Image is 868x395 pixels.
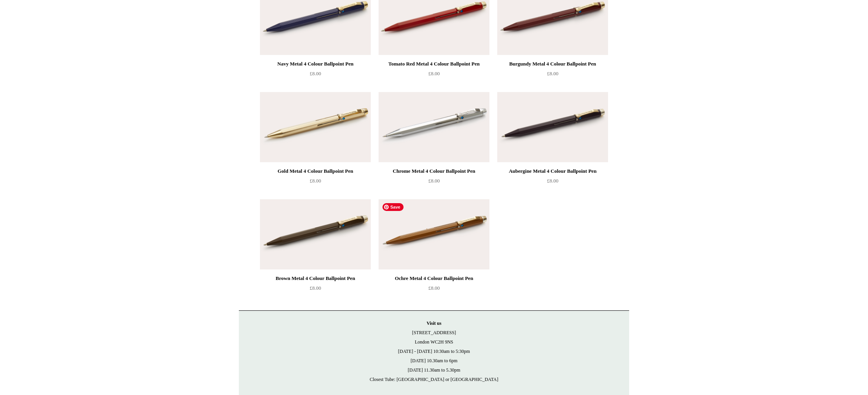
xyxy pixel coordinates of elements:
[382,203,404,211] span: Save
[381,59,487,69] div: Tomato Red Metal 4 Colour Ballpoint Pen
[497,92,608,162] img: Aubergine Metal 4 Colour Ballpoint Pen
[427,321,441,326] strong: Visit us
[260,92,371,162] a: Gold Metal 4 Colour Ballpoint Pen Gold Metal 4 Colour Ballpoint Pen
[247,319,621,384] p: [STREET_ADDRESS] London WC2H 9NS [DATE] - [DATE] 10:30am to 5:30pm [DATE] 10.30am to 6pm [DATE] 1...
[499,59,606,69] div: Burgundy Metal 4 Colour Ballpoint Pen
[379,92,489,162] img: Chrome Metal 4 Colour Ballpoint Pen
[262,167,369,176] div: Gold Metal 4 Colour Ballpoint Pen
[260,59,371,91] a: Navy Metal 4 Colour Ballpoint Pen £8.00
[497,167,608,198] a: Aubergine Metal 4 Colour Ballpoint Pen £8.00
[381,167,487,176] div: Chrome Metal 4 Colour Ballpoint Pen
[309,71,321,76] span: £8.00
[309,178,321,184] span: £8.00
[547,178,558,184] span: £8.00
[260,199,371,269] a: Brown Metal 4 Colour Ballpoint Pen Brown Metal 4 Colour Ballpoint Pen
[379,59,489,91] a: Tomato Red Metal 4 Colour Ballpoint Pen £8.00
[260,92,371,162] img: Gold Metal 4 Colour Ballpoint Pen
[379,274,489,306] a: Ochre Metal 4 Colour Ballpoint Pen £8.00
[497,59,608,91] a: Burgundy Metal 4 Colour Ballpoint Pen £8.00
[379,92,489,162] a: Chrome Metal 4 Colour Ballpoint Pen Chrome Metal 4 Colour Ballpoint Pen
[381,274,487,283] div: Ochre Metal 4 Colour Ballpoint Pen
[497,92,608,162] a: Aubergine Metal 4 Colour Ballpoint Pen Aubergine Metal 4 Colour Ballpoint Pen
[428,178,439,184] span: £8.00
[379,199,489,269] img: Ochre Metal 4 Colour Ballpoint Pen
[260,274,371,306] a: Brown Metal 4 Colour Ballpoint Pen £8.00
[499,167,606,176] div: Aubergine Metal 4 Colour Ballpoint Pen
[428,71,439,76] span: £8.00
[260,199,371,269] img: Brown Metal 4 Colour Ballpoint Pen
[547,71,558,76] span: £8.00
[309,285,321,291] span: £8.00
[379,199,489,269] a: Ochre Metal 4 Colour Ballpoint Pen Ochre Metal 4 Colour Ballpoint Pen
[379,167,489,198] a: Chrome Metal 4 Colour Ballpoint Pen £8.00
[260,167,371,198] a: Gold Metal 4 Colour Ballpoint Pen £8.00
[262,59,369,69] div: Navy Metal 4 Colour Ballpoint Pen
[428,285,439,291] span: £8.00
[262,274,369,283] div: Brown Metal 4 Colour Ballpoint Pen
